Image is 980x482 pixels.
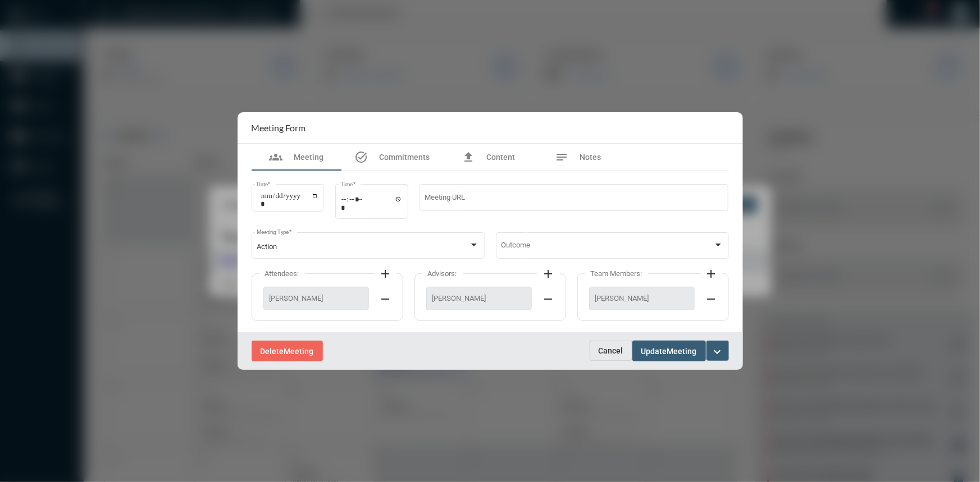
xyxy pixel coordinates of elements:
span: Action [257,242,277,251]
mat-icon: remove [379,292,393,306]
span: Meeting [294,153,323,162]
label: Advisors: [422,269,463,278]
button: DeleteMeeting [252,341,323,361]
mat-icon: remove [705,292,718,306]
mat-icon: task_alt [355,150,368,164]
mat-icon: notes [555,150,569,164]
span: Delete [261,347,284,356]
button: UpdateMeeting [632,341,706,361]
span: Notes [580,153,601,162]
span: Meeting [284,347,314,356]
span: [PERSON_NAME] [595,294,689,302]
span: Content [486,153,515,162]
span: Update [641,347,667,356]
mat-icon: expand_more [711,345,724,359]
mat-icon: groups [269,150,282,164]
span: Commitments [380,153,430,162]
mat-icon: add [542,267,555,281]
h2: Meeting Form [252,122,306,133]
label: Team Members: [585,269,648,278]
mat-icon: remove [542,292,555,306]
mat-icon: add [705,267,718,281]
span: Cancel [599,346,623,355]
button: Cancel [590,341,632,361]
span: [PERSON_NAME] [270,294,363,302]
mat-icon: file_upload [462,150,475,164]
mat-icon: add [379,267,393,281]
span: [PERSON_NAME] [432,294,526,302]
span: Meeting [667,347,697,356]
label: Attendees: [259,269,305,278]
